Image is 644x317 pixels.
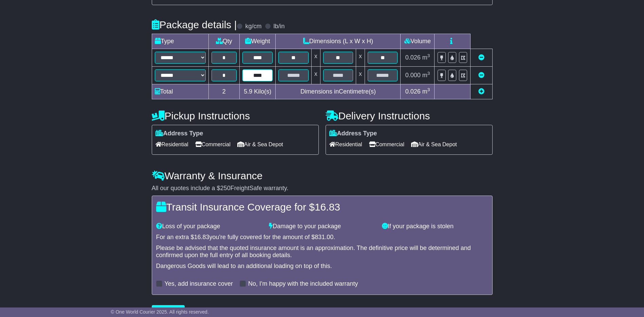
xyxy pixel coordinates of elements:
[427,87,430,92] sup: 3
[265,223,379,230] div: Damage to your package
[165,280,233,288] label: Yes, add insurance cover
[194,234,209,240] span: 16.83
[152,170,493,181] h4: Warranty & Insurance
[220,185,231,191] span: 250
[422,72,430,79] span: m
[405,54,421,61] span: 0.026
[156,263,488,270] div: Dangerous Goods will lead to an additional loading on top of this.
[422,88,430,95] span: m
[156,245,488,259] div: Please be advised that the quoted insurance amount is an approximation. The definitive price will...
[326,110,493,121] h4: Delivery Instructions
[405,72,421,79] span: 0.000
[315,234,333,240] span: 831.00
[155,139,188,150] span: Residential
[111,309,209,315] span: © One World Courier 2025. All rights reserved.
[427,71,430,76] sup: 3
[311,49,320,67] td: x
[152,305,185,317] button: Get Quotes
[208,84,240,99] td: 2
[152,34,208,49] td: Type
[311,67,320,84] td: x
[411,139,457,150] span: Air & Sea Depot
[152,19,237,30] h4: Package details |
[315,201,340,213] span: 16.83
[152,110,319,121] h4: Pickup Instructions
[369,139,404,150] span: Commercial
[156,234,488,241] div: For an extra $ you're fully covered for the amount of $ .
[245,23,261,30] label: kg/cm
[153,223,266,230] div: Loss of your package
[478,88,484,95] a: Add new item
[156,201,488,213] h4: Transit Insurance Coverage for $
[195,139,231,150] span: Commercial
[356,67,365,84] td: x
[152,84,208,99] td: Total
[276,34,401,49] td: Dimensions (L x W x H)
[405,88,421,95] span: 0.026
[237,139,283,150] span: Air & Sea Depot
[329,139,362,150] span: Residential
[478,72,484,79] a: Remove this item
[276,84,401,99] td: Dimensions in Centimetre(s)
[379,223,492,230] div: If your package is stolen
[427,53,430,58] sup: 3
[152,185,493,192] div: All our quotes include a $ FreightSafe warranty.
[356,49,365,67] td: x
[478,54,484,61] a: Remove this item
[401,34,435,49] td: Volume
[244,88,252,95] span: 5.9
[248,280,358,288] label: No, I'm happy with the included warranty
[422,54,430,61] span: m
[329,130,377,137] label: Address Type
[240,34,276,49] td: Weight
[208,34,240,49] td: Qty
[240,84,276,99] td: Kilo(s)
[273,23,284,30] label: lb/in
[155,130,203,137] label: Address Type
